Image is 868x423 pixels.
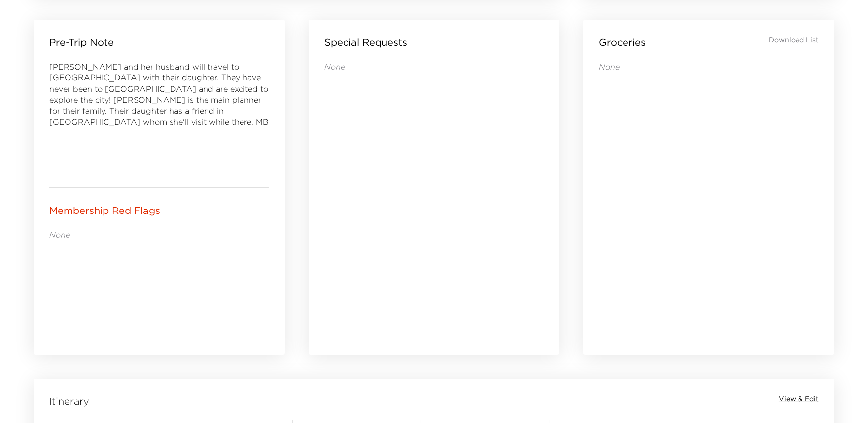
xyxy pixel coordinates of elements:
[49,35,114,49] p: Pre-Trip Note
[49,394,89,408] span: Itinerary
[49,62,269,127] span: [PERSON_NAME] and her husband will travel to [GEOGRAPHIC_DATA] with their daughter. They have nev...
[324,35,407,49] p: Special Requests
[599,35,646,49] p: Groceries
[779,394,819,404] button: View & Edit
[49,229,269,240] p: None
[49,204,160,217] p: Membership Red Flags
[599,61,819,72] p: None
[324,61,544,72] p: None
